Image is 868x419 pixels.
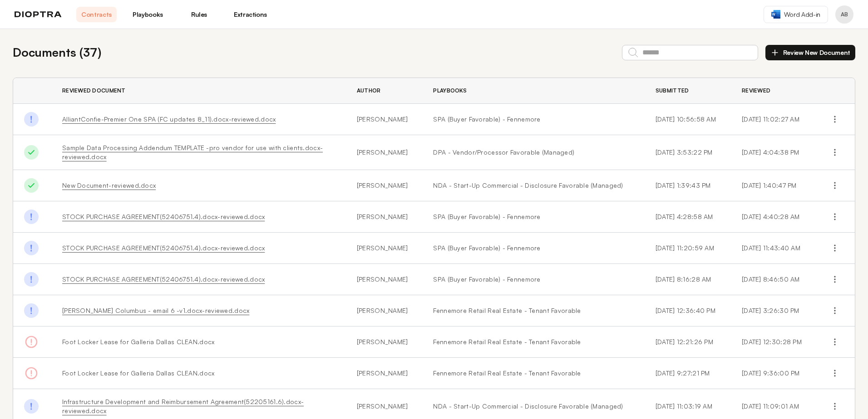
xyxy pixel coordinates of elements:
[24,272,39,287] img: Done
[346,201,423,233] td: [PERSON_NAME]
[731,104,817,135] td: [DATE] 11:02:27 AM
[230,7,271,22] a: Extractions
[765,45,855,60] button: Review New Document
[835,5,853,24] button: Profile menu
[24,178,39,193] img: Done
[645,135,731,170] td: [DATE] 3:53:22 PM
[433,402,633,411] a: NDA - Start-Up Commercial - Disclosure Favorable (Managed)
[731,233,817,264] td: [DATE] 11:43:40 AM
[62,307,249,314] a: [PERSON_NAME] Columbus - email 6 -v1.docx-reviewed.docx
[731,78,817,104] th: Reviewed
[24,399,39,414] img: Done
[731,135,817,170] td: [DATE] 4:04:38 PM
[645,264,731,295] td: [DATE] 8:16:28 AM
[62,213,265,220] a: STOCK PURCHASE AGREEMENT(52406751.4).docx-reviewed.docx
[346,170,423,201] td: [PERSON_NAME]
[346,233,423,264] td: [PERSON_NAME]
[62,369,214,377] span: Foot Locker Lease for Galleria Dallas CLEAN.docx
[76,7,117,22] a: Contracts
[24,145,39,160] img: Done
[346,78,423,104] th: Author
[24,112,39,127] img: Done
[24,209,39,224] img: Done
[346,264,423,295] td: [PERSON_NAME]
[179,7,219,22] a: Rules
[433,148,633,157] a: DPA - Vendor/Processor Favorable (Managed)
[764,6,828,23] a: Word Add-in
[422,78,644,104] th: Playbooks
[433,275,633,284] a: SPA (Buyer Favorable) - Fennemore
[62,181,156,189] a: New Document-reviewed.docx
[62,398,304,414] a: Infrastructure Development and Reimbursement Agreement(52205161.6).docx-reviewed.docx
[433,212,633,221] a: SPA (Buyer Favorable) - Fennemore
[13,44,101,61] h2: Documents ( 37 )
[346,135,423,170] td: [PERSON_NAME]
[645,326,731,358] td: [DATE] 12:21:26 PM
[645,358,731,389] td: [DATE] 9:27:21 PM
[433,306,633,315] a: Fennemore Retail Real Estate - Tenant Favorable
[645,201,731,233] td: [DATE] 4:28:58 AM
[433,369,633,378] a: Fennemore Retail Real Estate - Tenant Favorable
[731,264,817,295] td: [DATE] 8:46:50 AM
[346,358,423,389] td: [PERSON_NAME]
[51,78,346,104] th: Reviewed Document
[15,11,62,18] img: logo
[433,115,633,124] a: SPA (Buyer Favorable) - Fennemore
[24,303,39,318] img: Done
[645,104,731,135] td: [DATE] 10:56:58 AM
[433,337,633,346] a: Fennemore Retail Real Estate - Tenant Favorable
[62,144,323,161] a: Sample Data Processing Addendum TEMPLATE -pro vendor for use with clients.docx-reviewed.docx
[731,295,817,326] td: [DATE] 3:26:30 PM
[645,78,731,104] th: Submitted
[784,10,820,19] span: Word Add-in
[62,275,265,283] a: STOCK PURCHASE AGREEMENT(52406751.4).docx-reviewed.docx
[346,326,423,358] td: [PERSON_NAME]
[433,244,633,253] a: SPA (Buyer Favorable) - Fennemore
[346,104,423,135] td: [PERSON_NAME]
[62,244,265,252] a: STOCK PURCHASE AGREEMENT(52406751.4).docx-reviewed.docx
[731,201,817,233] td: [DATE] 4:40:28 AM
[645,170,731,201] td: [DATE] 1:39:43 PM
[128,7,168,22] a: Playbooks
[433,181,633,190] a: NDA - Start-Up Commercial - Disclosure Favorable (Managed)
[645,233,731,264] td: [DATE] 11:20:59 AM
[346,295,423,326] td: [PERSON_NAME]
[771,10,780,19] img: word
[62,338,214,346] span: Foot Locker Lease for Galleria Dallas CLEAN.docx
[24,241,39,255] img: Done
[645,295,731,326] td: [DATE] 12:36:40 PM
[731,326,817,358] td: [DATE] 12:30:28 PM
[731,358,817,389] td: [DATE] 9:36:00 PM
[731,170,817,201] td: [DATE] 1:40:47 PM
[62,115,276,123] a: AlliantConfie-Premier One SPA (FC updates 8_11).docx-reviewed.docx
